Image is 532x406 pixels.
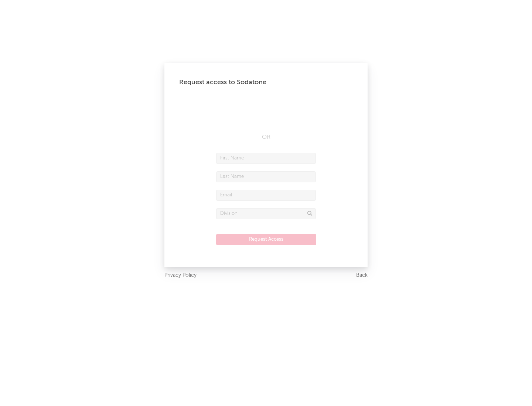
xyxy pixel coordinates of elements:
input: Email [216,190,316,201]
a: Back [356,271,368,280]
button: Request Access [216,234,316,245]
input: First Name [216,153,316,164]
input: Last Name [216,171,316,182]
div: Request access to Sodatone [179,78,353,87]
div: OR [216,133,316,142]
a: Privacy Policy [164,271,197,280]
input: Division [216,208,316,219]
